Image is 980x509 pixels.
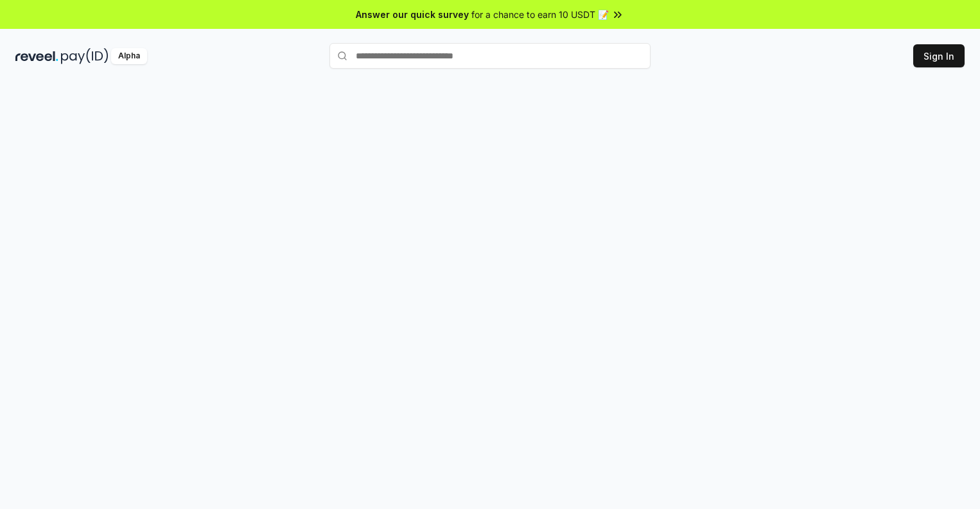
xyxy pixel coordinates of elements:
[15,48,58,64] img: reveel_dark
[913,44,965,67] button: Sign In
[356,8,469,21] span: Answer our quick survey
[111,48,147,64] div: Alpha
[61,48,109,64] img: pay_id
[471,8,609,21] span: for a chance to earn 10 USDT 📝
